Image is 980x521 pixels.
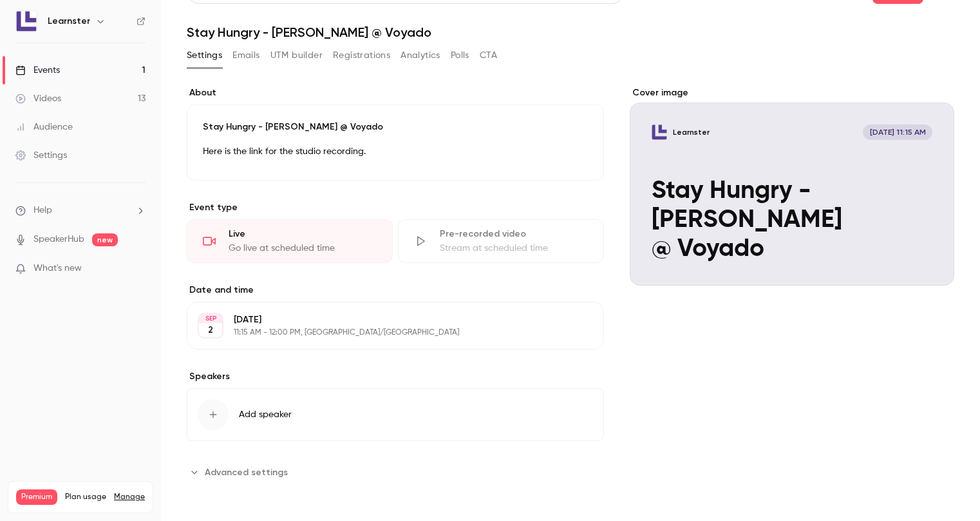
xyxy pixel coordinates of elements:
h6: Learnster [48,15,90,28]
iframe: Noticeable Trigger [130,263,146,275]
span: Add speaker [239,408,292,421]
button: Add speaker [187,388,604,441]
p: [DATE] [234,313,536,326]
span: Advanced settings [205,466,288,479]
span: new [92,233,118,246]
span: Plan usage [65,492,106,502]
div: Settings [15,149,67,162]
div: Videos [15,92,61,105]
h1: Stay Hungry - [PERSON_NAME] @ Voyado [187,25,954,40]
button: UTM builder [270,45,323,66]
span: What's new [33,262,82,275]
label: About [187,86,604,99]
p: 2 [208,324,213,337]
button: Advanced settings [187,462,296,482]
button: CTA [480,45,497,66]
a: SpeakerHub [33,233,84,246]
div: Live [229,228,377,241]
p: Stay Hungry - [PERSON_NAME] @ Voyado [203,121,588,133]
div: Stream at scheduled time [440,242,588,255]
section: Cover image [630,86,954,286]
div: Pre-recorded video [440,228,588,241]
label: Date and time [187,284,604,297]
button: Polls [451,45,469,66]
section: Advanced settings [187,462,604,482]
a: Manage [114,492,145,502]
span: Premium [16,489,57,505]
button: Analytics [400,45,440,66]
p: 11:15 AM - 12:00 PM, [GEOGRAPHIC_DATA]/[GEOGRAPHIC_DATA] [234,328,536,338]
div: Pre-recorded videoStream at scheduled time [398,219,604,263]
div: Go live at scheduled time [229,242,377,255]
div: LiveGo live at scheduled time [187,219,393,263]
label: Cover image [630,86,954,99]
div: SEP [199,314,222,323]
li: help-dropdown-opener [15,204,146,217]
button: Emails [232,45,259,66]
button: Registrations [333,45,390,66]
span: Help [33,204,52,217]
div: Events [15,64,60,77]
button: Settings [187,45,222,66]
p: Event type [187,201,604,214]
p: Here is the link for the studio recording. [203,144,588,159]
div: Audience [15,121,73,133]
label: Speakers [187,370,604,383]
img: Learnster [16,11,37,32]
